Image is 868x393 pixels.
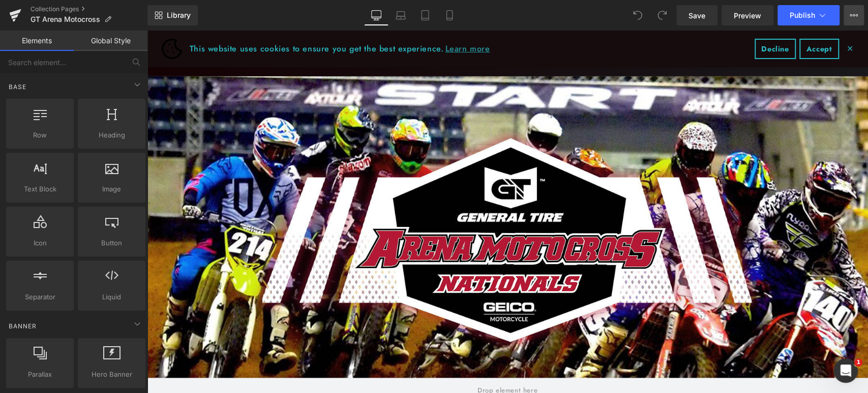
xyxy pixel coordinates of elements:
span: 1 [854,358,862,367]
span: Save [689,10,705,21]
a: Tablet [413,5,437,25]
button: Redo [652,5,672,25]
span: Icon [9,238,71,248]
span: Hero Banner [81,369,142,380]
a: Desktop [364,5,388,25]
a: Laptop [388,5,413,25]
span: Button [81,238,142,248]
span: Publish [790,11,815,19]
span: Library [167,11,191,20]
span: Text Block [9,184,71,194]
a: Preview [722,5,773,25]
span: Base [8,82,27,92]
a: New Library [147,5,198,25]
span: Parallax [9,369,71,380]
span: Heading [81,130,142,141]
img: MX Threads [15,8,35,29]
a: Mobile [437,5,462,25]
a: Global Style [74,31,147,51]
span: Liquid [81,292,142,302]
span: Image [81,184,142,194]
span: Preview [734,10,761,21]
button: More [844,5,864,25]
span: Close the cookie banner [700,15,707,21]
a: Decline [608,8,649,29]
span: Separator [9,292,71,302]
span: Row [9,130,71,141]
button: Undo [627,5,648,25]
a: Learn more [296,11,344,26]
a: Collection Pages [31,5,147,13]
span: This website uses cookies to ensure you get the best experience. [43,11,600,26]
span: GT Arena Motocross [31,15,100,23]
span: Banner [8,321,38,331]
iframe: Intercom live chat [833,358,858,383]
button: Publish [777,5,840,25]
a: Accept [652,8,692,29]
